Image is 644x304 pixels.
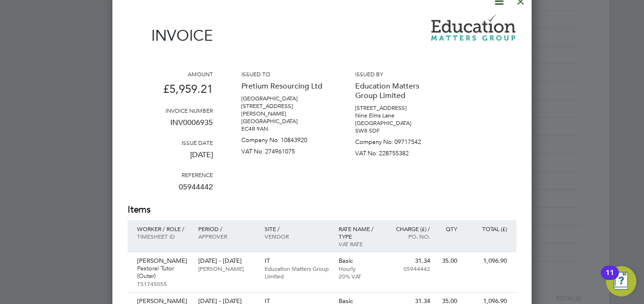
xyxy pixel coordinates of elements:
p: [STREET_ADDRESS][PERSON_NAME] [241,102,327,117]
p: [GEOGRAPHIC_DATA] [241,117,327,125]
p: IT [265,257,329,265]
p: Approver [198,232,255,240]
h3: Amount [128,70,213,78]
p: Education Matters Group Limited [355,78,441,104]
p: [STREET_ADDRESS] [355,104,441,112]
h3: Invoice number [128,107,213,114]
p: Pretium Resourcing Ltd [241,78,327,95]
p: Rate name / type [339,225,380,240]
p: 20% VAT [339,272,380,280]
p: 31.34 [389,257,430,265]
p: Pastoral Tutor (Outer) [137,265,189,280]
p: [PERSON_NAME] [137,257,189,265]
p: Education Matters Group Limited [265,265,329,280]
h3: Issued to [241,70,327,78]
p: [GEOGRAPHIC_DATA] [355,119,441,127]
p: Charge (£) / [389,225,430,232]
p: Worker / Role / [137,225,189,232]
p: 05944442 [128,179,213,203]
p: Timesheet ID [137,232,189,240]
h3: Reference [128,171,213,179]
p: SW8 5DF [355,127,441,134]
p: TS1745055 [137,280,189,287]
button: Open Resource Center, 11 new notifications [606,266,636,296]
div: 11 [606,273,614,285]
p: VAT No: 274961075 [241,144,327,155]
p: [DATE] [128,146,213,171]
p: Site / [265,225,329,232]
p: QTY [440,225,457,232]
p: Company No: 09717542 [355,134,441,146]
p: Hourly [339,265,380,272]
p: 1,096.90 [467,257,507,265]
p: 35.00 [440,257,457,265]
p: Nine Elms Lane [355,112,441,119]
p: Total (£) [467,225,507,232]
h1: Invoice [128,27,213,45]
h3: Issued by [355,70,441,78]
p: Basic [339,257,380,265]
p: EC4R 9AN [241,125,327,133]
p: [GEOGRAPHIC_DATA] [241,95,327,102]
p: [DATE] - [DATE] [198,257,255,265]
p: VAT No: 228755382 [355,146,441,157]
p: [PERSON_NAME] [198,265,255,272]
h3: Issue date [128,139,213,146]
p: 05944442 [389,265,430,272]
h2: Items [128,203,516,216]
p: Period / [198,225,255,232]
p: £5,959.21 [128,78,213,107]
p: Company No: 10843920 [241,133,327,144]
p: VAT rate [339,240,380,248]
p: Po. No. [389,232,430,240]
img: educationmattersgroup-logo-remittance.png [431,15,516,41]
p: Vendor [265,232,329,240]
p: INV0006935 [128,114,213,139]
